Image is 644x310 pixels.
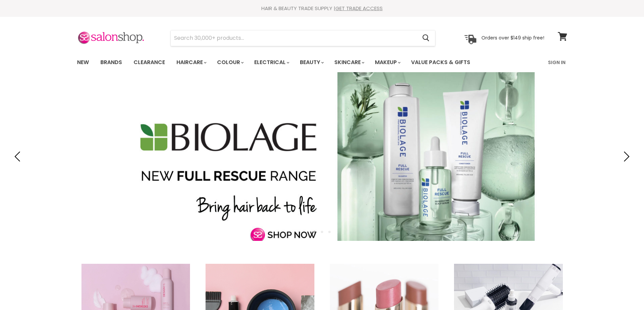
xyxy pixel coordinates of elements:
div: HAIR & BEAUTY TRADE SUPPLY | [69,5,576,12]
p: Orders over $149 ship free! [481,35,544,41]
form: Product [170,30,435,46]
li: Page dot 2 [321,231,323,233]
a: Brands [95,55,127,69]
button: Previous [12,150,25,163]
a: Makeup [370,55,405,69]
a: Haircare [171,55,211,69]
a: Clearance [128,55,170,69]
button: Next [619,150,632,163]
a: Electrical [249,55,293,69]
a: Sign In [544,55,570,69]
ul: Main menu [72,53,510,72]
a: Beauty [295,55,328,69]
li: Page dot 3 [328,231,331,233]
a: Skincare [329,55,368,69]
li: Page dot 1 [313,231,316,233]
nav: Main [69,53,576,72]
a: Colour [212,55,248,69]
a: Value Packs & Gifts [406,55,475,69]
button: Search [417,30,435,46]
a: GET TRADE ACCESS [335,5,383,12]
input: Search [171,30,417,46]
a: New [72,55,94,69]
